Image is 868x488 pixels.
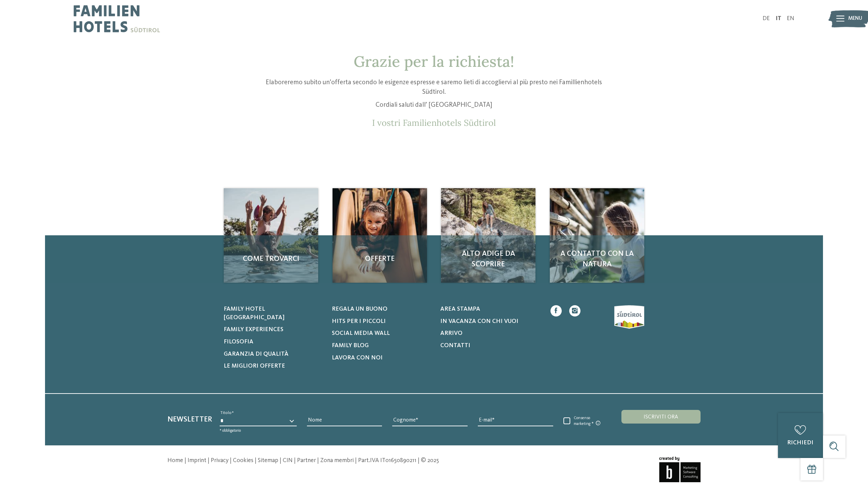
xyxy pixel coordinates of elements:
span: A contatto con la natura [557,249,637,270]
span: Family Blog [332,343,369,349]
img: Raccolta di richieste [550,188,644,283]
a: Raccolta di richieste Come trovarci [224,188,318,283]
a: Social Media Wall [332,329,431,338]
a: EN [787,16,794,21]
img: Raccolta di richieste [224,188,318,283]
span: | [230,458,232,463]
span: | [280,458,281,463]
span: Come trovarci [231,254,311,264]
a: Home [167,458,183,463]
a: Raccolta di richieste Offerte [333,188,427,283]
span: Filosofia [224,339,253,345]
span: Area stampa [440,306,480,312]
span: | [355,458,357,463]
a: Privacy [211,458,229,463]
span: Grazie per la richiesta! [354,52,514,71]
a: Raccolta di richieste Alto Adige da scoprire [441,188,535,283]
span: | [255,458,256,463]
button: Iscriviti ora [621,410,701,424]
a: Family experiences [224,326,323,334]
a: CIN [283,458,293,463]
span: * obbligatorio [220,429,241,433]
span: Part.IVA IT01650890211 [358,458,416,463]
a: Garanzia di qualità [224,350,323,359]
span: | [185,458,186,463]
a: Sitemap [258,458,278,463]
span: Regala un buono [332,306,387,312]
span: | [294,458,296,463]
span: Lavora con noi [332,355,383,361]
a: Zona membri [320,458,354,463]
a: Cookies [233,458,253,463]
span: Hits per i piccoli [332,319,386,324]
img: Raccolta di richieste [441,188,535,283]
span: Arrivo [440,330,462,336]
a: Arrivo [440,329,539,338]
a: Family hotel [GEOGRAPHIC_DATA] [224,305,323,322]
p: Elaboreremo subito un’offerta secondo le esigenze espresse e saremo lieti di accogliervi al più p... [256,78,613,97]
span: Family experiences [224,327,283,332]
a: Hits per i piccoli [332,317,431,326]
p: Cordiali saluti dall’ [GEOGRAPHIC_DATA] [256,101,613,110]
span: Garanzia di qualità [224,351,289,357]
a: Partner [297,458,316,463]
span: Menu [848,15,862,23]
span: Alto Adige da scoprire [448,249,528,270]
a: Filosofia [224,338,323,346]
a: Contatti [440,342,539,350]
img: Raccolta di richieste [333,188,427,283]
span: | [208,458,209,463]
a: Raccolta di richieste A contatto con la natura [550,188,644,283]
span: Consenso marketing [570,416,606,427]
span: Iscriviti ora [644,414,678,420]
span: Contatti [440,343,470,349]
span: Newsletter [167,416,212,423]
span: © 2025 [421,458,439,463]
a: DE [763,16,770,21]
span: Social Media Wall [332,330,390,336]
a: IT [776,16,781,21]
span: Offerte [340,254,420,264]
span: | [317,458,319,463]
a: Regala un buono [332,305,431,314]
span: Family hotel [GEOGRAPHIC_DATA] [224,306,284,321]
span: | [418,458,420,463]
a: Imprint [188,458,206,463]
img: Brandnamic GmbH | Leading Hospitality Solutions [659,457,701,482]
a: Le migliori offerte [224,362,323,371]
a: In vacanza con chi vuoi [440,317,539,326]
a: Area stampa [440,305,539,314]
span: Le migliori offerte [224,363,285,369]
p: I vostri Familienhotels Südtirol [256,118,613,128]
a: Lavora con noi [332,354,431,363]
a: richiedi [778,413,823,458]
span: richiedi [787,440,813,446]
a: Family Blog [332,342,431,350]
span: In vacanza con chi vuoi [440,319,518,324]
